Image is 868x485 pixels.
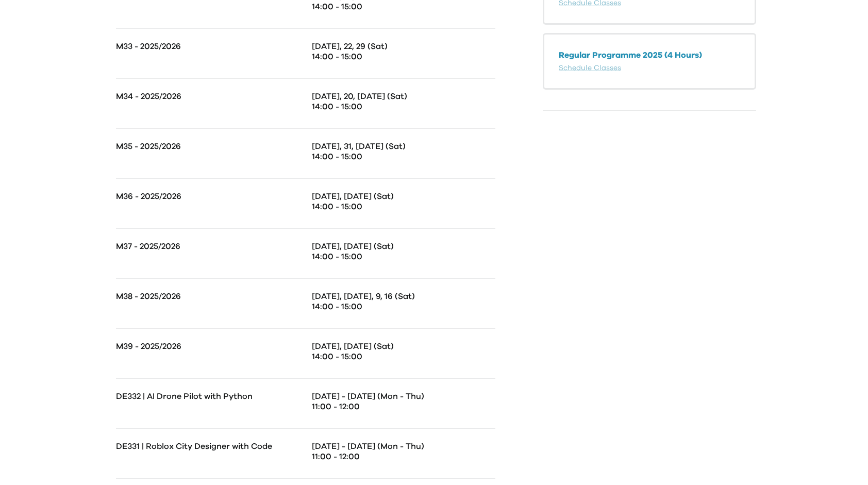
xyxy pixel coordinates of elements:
[312,202,495,212] p: 14:00 - 15:00
[116,91,306,102] p: M34 - 2025/2026
[312,52,495,62] p: 14:00 - 15:00
[116,441,306,451] p: DE331 | Roblox City Designer with Code
[312,402,495,412] p: 11:00 - 12:00
[312,91,495,102] p: [DATE], 20, [DATE] (Sat)
[312,302,495,312] p: 14:00 - 15:00
[116,191,306,202] p: M36 - 2025/2026
[312,241,495,252] p: [DATE], [DATE] (Sat)
[312,191,495,202] p: [DATE], [DATE] (Sat)
[559,49,740,61] p: Regular Programme 2025 (4 Hours)
[116,291,306,302] p: M38 - 2025/2026
[312,451,495,462] p: 11:00 - 12:00
[116,241,306,252] p: M37 - 2025/2026
[312,291,495,302] p: [DATE], [DATE], 9, 16 (Sat)
[312,252,495,262] p: 14:00 - 15:00
[312,341,495,352] p: [DATE], [DATE] (Sat)
[116,141,306,152] p: M35 - 2025/2026
[312,41,495,52] p: [DATE], 22, 29 (Sat)
[116,41,306,52] p: M33 - 2025/2026
[116,391,306,402] p: DE332 | AI Drone Pilot with Python
[312,152,495,162] p: 14:00 - 15:00
[312,441,495,451] p: [DATE] - [DATE] (Mon - Thu)
[312,391,495,402] p: [DATE] - [DATE] (Mon - Thu)
[312,102,495,112] p: 14:00 - 15:00
[312,2,495,12] p: 14:00 - 15:00
[312,141,495,152] p: [DATE], 31, [DATE] (Sat)
[312,352,495,362] p: 14:00 - 15:00
[116,341,306,352] p: M39 - 2025/2026
[559,64,621,72] a: Schedule Classes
